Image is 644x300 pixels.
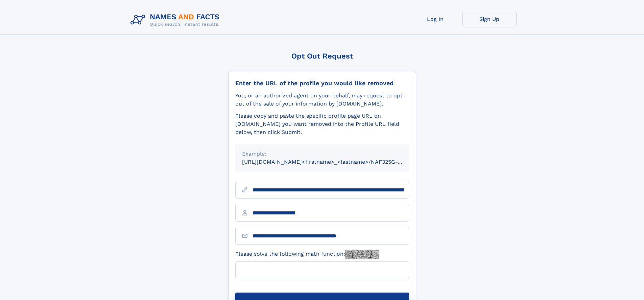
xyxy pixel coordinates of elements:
div: Opt Out Request [228,52,416,60]
a: Log In [408,11,462,27]
label: Please solve the following math function: [235,250,379,259]
div: Please copy and paste the specific profile page URL on [DOMAIN_NAME] you want removed into the Pr... [235,112,409,136]
img: Logo Names and Facts [128,11,225,29]
div: You, or an authorized agent on your behalf, may request to opt-out of the sale of your informatio... [235,92,409,108]
div: Example: [242,150,402,158]
small: [URL][DOMAIN_NAME]<firstname>_<lastname>/NAF325G-xxxxxxxx [242,159,422,165]
div: Enter the URL of the profile you would like removed [235,79,409,87]
a: Sign Up [462,11,517,27]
